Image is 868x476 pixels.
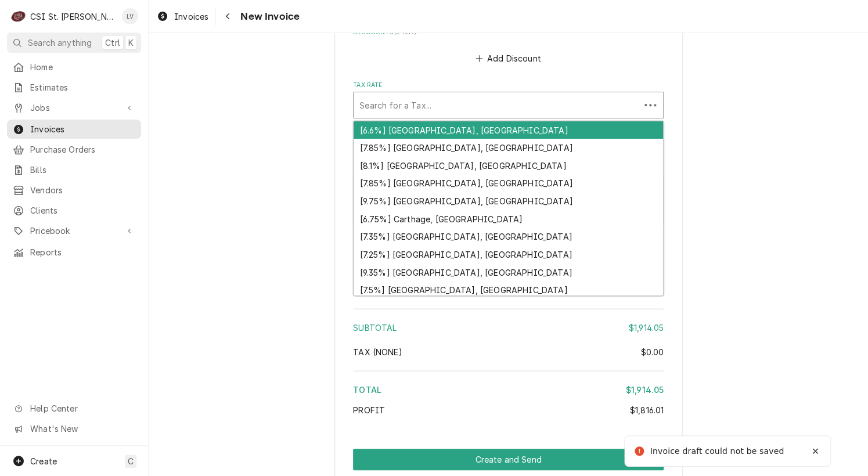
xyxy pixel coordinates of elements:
a: Purchase Orders [7,140,141,159]
span: Search anything [28,37,92,49]
button: Add Discount [474,50,543,66]
a: Bills [7,160,141,179]
div: CSI St. Louis's Avatar [10,8,27,24]
span: Home [30,61,135,73]
span: New Invoice [237,9,300,24]
span: K [128,37,134,49]
a: Go to What's New [7,419,141,438]
span: Vendors [30,184,135,196]
div: Button Group Row [353,449,664,470]
div: Tax Rate [353,81,664,145]
span: Help Center [30,402,134,414]
button: Create and Send [353,449,664,470]
div: [8.1%] [GEOGRAPHIC_DATA], [GEOGRAPHIC_DATA] [354,157,663,175]
div: Profit [353,404,664,416]
div: [7.85%] [GEOGRAPHIC_DATA], [GEOGRAPHIC_DATA] [354,175,663,193]
div: $0.00 [640,346,664,358]
span: Estimates [30,81,135,93]
span: Bills [30,164,135,176]
div: Invoice draft could not be saved [650,445,786,457]
span: C [128,455,134,467]
span: Profit [353,405,385,415]
a: Reports [7,243,141,262]
span: Clients [30,204,135,217]
div: Field Errors [353,118,664,136]
span: Ctrl [105,37,120,49]
span: What's New [30,423,134,435]
a: Invoices [152,7,213,26]
div: Amount Summary [353,304,664,424]
a: Go to Pricebook [7,221,141,240]
div: Lisa Vestal's Avatar [122,8,138,24]
a: Home [7,57,141,77]
div: [7.35%] [GEOGRAPHIC_DATA], [GEOGRAPHIC_DATA] [354,228,663,246]
div: C [10,8,27,24]
span: Subtotal [353,323,397,333]
span: Total [353,385,381,395]
a: Invoices [7,120,141,139]
div: LV [122,8,138,24]
label: Tax Rate [353,81,664,90]
button: Navigate back [218,7,237,26]
a: Clients [7,201,141,220]
button: Search anythingCtrlK [7,33,141,53]
div: Tax [353,346,664,358]
span: Purchase Orders [30,143,135,156]
div: [7.85%] [GEOGRAPHIC_DATA], [GEOGRAPHIC_DATA] [354,139,663,157]
span: Pricebook [30,225,118,237]
div: [6.6%] [GEOGRAPHIC_DATA], [GEOGRAPHIC_DATA] [354,121,663,139]
div: CSI St. [PERSON_NAME] [30,10,116,23]
span: Reports [30,246,135,258]
div: [9.75%] [GEOGRAPHIC_DATA], [GEOGRAPHIC_DATA] [354,192,663,210]
span: Jobs [30,102,118,114]
a: Estimates [7,78,141,97]
span: Invoices [30,123,135,135]
div: $1,914.05 [626,384,664,396]
div: [6.75%] Carthage, [GEOGRAPHIC_DATA] [354,210,663,228]
div: Discounts [353,28,664,66]
a: Vendors [7,181,141,200]
div: [7.5%] [GEOGRAPHIC_DATA], [GEOGRAPHIC_DATA] [354,281,663,299]
div: [7.25%] [GEOGRAPHIC_DATA], [GEOGRAPHIC_DATA] [354,246,663,264]
div: [9.35%] [GEOGRAPHIC_DATA], [GEOGRAPHIC_DATA] [354,264,663,282]
div: $1,914.05 [629,322,664,334]
a: Go to Help Center [7,399,141,418]
span: Create [30,456,57,466]
span: Invoices [174,10,208,23]
span: $1,816.01 [630,405,664,415]
a: Go to Jobs [7,98,141,117]
div: Subtotal [353,322,664,334]
span: Tax ( none ) [353,347,402,357]
div: Total [353,384,664,396]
